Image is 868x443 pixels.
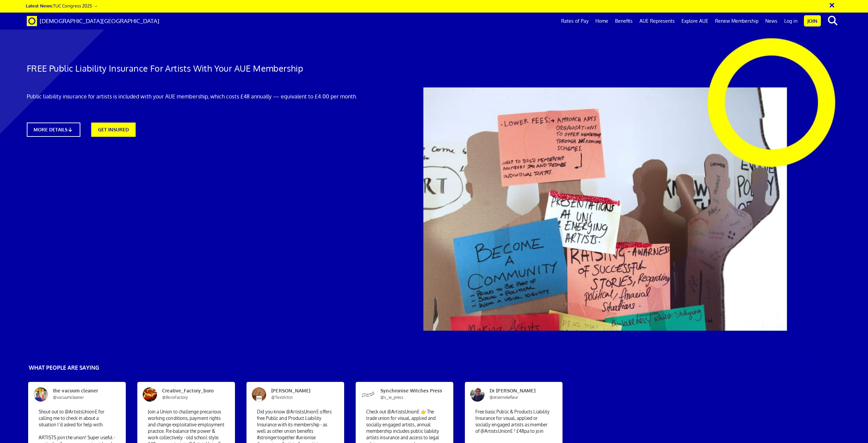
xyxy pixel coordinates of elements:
[592,13,612,30] a: Home
[636,13,678,30] a: AUE Represents
[27,92,360,100] p: Public liability insurance for artists is included with your AUE membership, which costs £48 annu...
[485,387,550,401] span: Dr [PERSON_NAME]
[48,387,113,401] span: the vacuum cleaner
[53,395,83,400] span: @vacuumcleaner
[162,395,188,400] span: @BoroFactory
[712,13,762,30] a: Renew Membership
[91,123,136,137] a: GET INSURED
[157,387,222,401] span: Creative_Factory_boro
[490,395,518,400] span: @etiennelefleur
[27,61,360,75] h1: FREE Public Liability Insurance For Artists With Your AUE Membership
[40,17,159,24] span: [DEMOGRAPHIC_DATA][GEOGRAPHIC_DATA]
[266,387,331,401] span: [PERSON_NAME]
[678,13,712,30] a: Explore AUE
[804,15,821,26] a: Join
[822,14,843,28] button: search
[271,395,293,400] span: @TextArtist
[380,395,403,400] span: @s_w_press
[612,13,636,30] a: Benefits
[762,13,781,30] a: News
[26,3,98,8] a: Latest News:TUC Congress 2025 →
[781,13,801,30] a: Log in
[558,13,592,30] a: Rates of Pay
[26,3,53,8] strong: Latest News:
[27,123,80,137] a: MORE DETAILS
[375,387,440,401] span: Synchronise Witches Press
[22,13,164,30] a: Brand [DEMOGRAPHIC_DATA][GEOGRAPHIC_DATA]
